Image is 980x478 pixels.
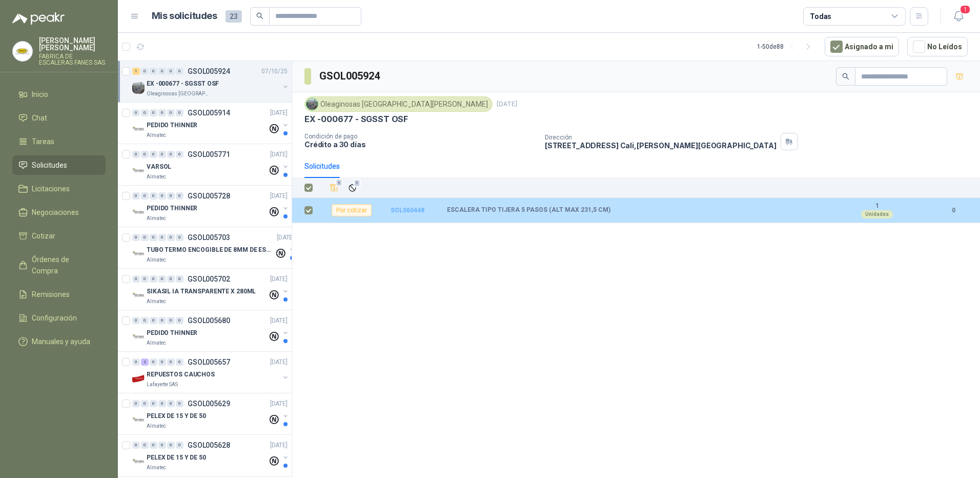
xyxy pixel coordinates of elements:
[825,37,899,56] button: Asignado a mi
[270,274,288,284] p: [DATE]
[188,275,230,283] p: GSOL005702
[391,207,424,214] a: SOL060448
[497,99,517,109] p: [DATE]
[147,411,206,421] p: PELEX DE 15 Y DE 50
[147,256,166,264] p: Almatec
[332,204,372,216] div: Por cotizar
[132,68,140,75] div: 1
[147,204,197,213] p: PEDIDO THINNER
[256,12,263,19] span: search
[150,400,157,407] div: 0
[176,68,183,75] div: 0
[188,400,230,407] p: GSOL005629
[132,107,290,140] a: 0 0 0 0 0 0 GSOL005914[DATE] Company LogoPEDIDO THINNERAlmatec
[32,336,90,347] span: Manuales y ayuda
[345,181,359,195] button: Ignorar
[141,234,149,241] div: 0
[132,234,140,241] div: 0
[861,210,893,218] div: Unidades
[270,357,288,367] p: [DATE]
[447,206,610,214] b: ESCALERA TIPO TIJERA 5 PASOS (ALT MAX 231,5 CM)
[141,442,149,449] div: 0
[270,191,288,201] p: [DATE]
[147,453,206,463] p: PELEX DE 15 Y DE 50
[132,289,145,302] img: Company Logo
[188,358,230,366] p: GSOL005657
[176,192,183,200] div: 0
[141,109,149,116] div: 0
[12,108,106,128] a: Chat
[167,442,175,449] div: 0
[158,192,166,200] div: 0
[12,132,106,151] a: Tareas
[327,181,341,195] button: Añadir
[188,109,230,116] p: GSOL005914
[147,464,166,472] p: Almatec
[304,161,340,172] div: Solicitudes
[167,109,175,116] div: 0
[226,10,242,23] span: 23
[132,442,140,449] div: 0
[32,136,54,147] span: Tareas
[158,275,166,283] div: 0
[270,108,288,118] p: [DATE]
[141,275,149,283] div: 0
[158,68,166,75] div: 0
[150,358,157,366] div: 0
[147,90,211,98] p: Oleaginosas [GEOGRAPHIC_DATA][PERSON_NAME]
[132,439,290,472] a: 0 0 0 0 0 0 GSOL005628[DATE] Company LogoPELEX DE 15 Y DE 50Almatec
[304,114,408,125] p: EX -000677 - SGSST OSF
[12,203,106,222] a: Negociaciones
[12,308,106,328] a: Configuración
[842,73,849,80] span: search
[12,12,65,25] img: Logo peakr
[270,150,288,160] p: [DATE]
[32,112,47,124] span: Chat
[150,275,157,283] div: 0
[158,358,166,366] div: 0
[150,192,157,200] div: 0
[307,98,318,110] img: Company Logo
[32,312,77,324] span: Configuración
[147,297,166,306] p: Almatec
[158,151,166,158] div: 0
[188,68,230,75] p: GSOL005924
[132,314,290,347] a: 0 0 0 0 0 0 GSOL005680[DATE] Company LogoPEDIDO THINNERAlmatec
[152,9,217,24] h1: Mis solicitudes
[132,455,145,468] img: Company Logo
[141,151,149,158] div: 0
[150,151,157,158] div: 0
[147,162,171,172] p: VARSOL
[147,370,215,380] p: REPUESTOS CAUCHOS
[176,109,183,116] div: 0
[147,339,166,347] p: Almatec
[132,190,290,223] a: 0 0 0 0 0 0 GSOL005728[DATE] Company LogoPEDIDO THINNERAlmatec
[167,68,175,75] div: 0
[32,254,96,276] span: Órdenes de Compra
[354,179,361,187] span: 1
[32,207,79,218] span: Negociaciones
[158,234,166,241] div: 0
[13,42,32,61] img: Company Logo
[167,400,175,407] div: 0
[304,140,537,149] p: Crédito a 30 días
[176,442,183,449] div: 0
[270,316,288,326] p: [DATE]
[176,358,183,366] div: 0
[304,96,493,112] div: Oleaginosas [GEOGRAPHIC_DATA][PERSON_NAME]
[132,372,145,385] img: Company Logo
[132,397,290,430] a: 0 0 0 0 0 0 GSOL005629[DATE] Company LogoPELEX DE 15 Y DE 50Almatec
[147,121,197,130] p: PEDIDO THINNER
[188,234,230,241] p: GSOL005703
[147,422,166,430] p: Almatec
[336,179,343,187] span: 1
[277,233,294,243] p: [DATE]
[147,79,219,89] p: EX -000677 - SGSST OSF
[132,317,140,324] div: 0
[167,358,175,366] div: 0
[132,414,145,426] img: Company Logo
[132,356,290,389] a: 0 2 0 0 0 0 GSOL005657[DATE] Company LogoREPUESTOS CAUCHOSLafayette SAS
[132,82,145,94] img: Company Logo
[132,123,145,135] img: Company Logo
